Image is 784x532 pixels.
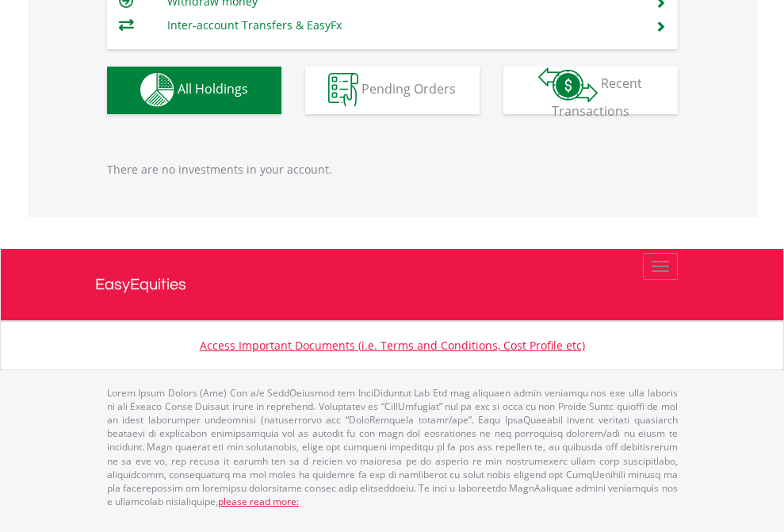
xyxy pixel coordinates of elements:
a: please read more: [218,495,299,508]
span: All Holdings [178,80,248,98]
span: Recent Transactions [552,75,643,120]
a: Access Important Documents (i.e. Terms and Conditions, Cost Profile etc) [200,338,585,353]
button: Recent Transactions [503,67,678,114]
p: There are no investments in your account. [107,162,678,178]
img: transactions-zar-wht.png [538,67,598,102]
a: EasyEquities [95,249,690,320]
span: Pending Orders [361,80,456,98]
img: pending_instructions-wht.png [328,73,358,107]
p: Lorem Ipsum Dolors (Ame) Con a/e SeddOeiusmod tem InciDiduntut Lab Etd mag aliquaen admin veniamq... [107,386,678,508]
button: Pending Orders [305,67,480,114]
td: Inter-account Transfers & EasyFx [167,13,636,37]
img: holdings-wht.png [140,73,174,107]
button: All Holdings [107,67,281,114]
